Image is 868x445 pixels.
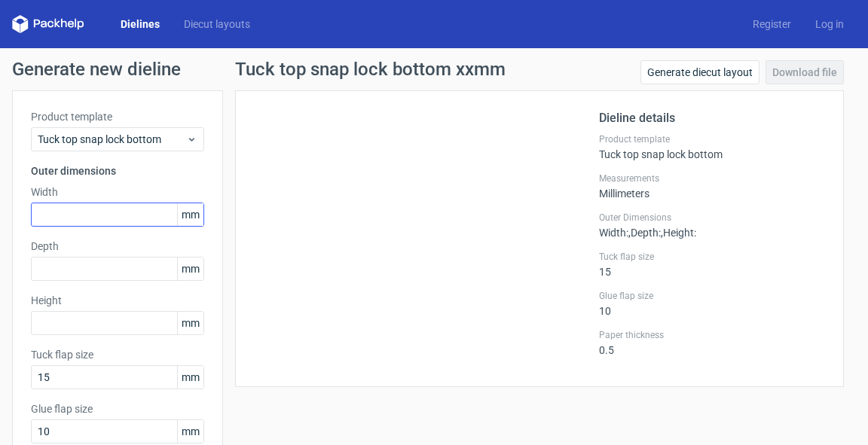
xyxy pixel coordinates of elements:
label: Product template [31,109,204,124]
div: 10 [599,290,825,317]
label: Outer Dimensions [599,212,825,224]
a: Diecut layouts [172,17,262,32]
a: Log in [803,17,856,32]
h2: Dieline details [599,109,825,127]
label: Tuck flap size [31,347,204,362]
a: Dielines [108,17,172,32]
div: 15 [599,251,825,278]
a: Generate diecut layout [640,60,759,84]
label: Height [31,293,204,308]
label: Glue flap size [31,401,204,416]
span: , Depth : [628,227,661,239]
a: Register [741,17,803,32]
span: mm [177,203,203,226]
label: Tuck flap size [599,251,825,263]
div: 0.5 [599,329,825,356]
h1: Generate new dieline [12,60,856,78]
label: Depth [31,239,204,254]
label: Product template [599,133,825,145]
span: mm [177,258,203,280]
label: Measurements [599,172,825,184]
span: mm [177,366,203,389]
span: , Height : [661,227,696,239]
span: Width : [599,227,628,239]
div: Tuck top snap lock bottom [599,133,825,160]
label: Glue flap size [599,290,825,302]
div: Millimeters [599,172,825,200]
label: Width [31,184,204,200]
span: mm [177,420,203,443]
span: mm [177,312,203,334]
span: Tuck top snap lock bottom [38,132,186,147]
h3: Outer dimensions [31,163,204,178]
h1: Tuck top snap lock bottom xxmm [235,60,506,78]
label: Paper thickness [599,329,825,341]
